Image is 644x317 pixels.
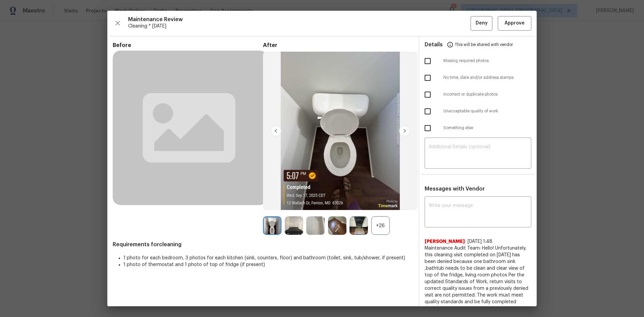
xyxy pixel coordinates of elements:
li: 1 photo of thermostat and 1 photo of top of fridge (if present) [123,261,413,268]
span: Incorrect or duplicate photos [443,92,531,97]
div: Missing required photos [419,53,537,69]
span: Deny [476,19,488,28]
span: Maintenance Review [128,16,471,23]
span: Cleaning * [DATE] [128,23,471,30]
div: Something else [419,120,537,137]
div: Incorrect or duplicate photos [419,86,537,103]
div: +26 [371,216,390,235]
span: [DATE] 1:48 [468,239,492,244]
span: This will be shared with vendor [455,37,513,53]
span: Unacceptable quality of work [443,108,531,114]
img: right-chevron-button-url [399,125,410,136]
span: Approve [504,19,525,28]
div: No time, date and/or address stamps [419,69,537,86]
div: Unacceptable quality of work [419,103,537,120]
span: Messages with Vendor [425,186,485,192]
li: 1 photo for each bedroom, 3 photos for each kitchen (sink, counters, floor) and bathroom (toilet,... [123,255,413,261]
span: [PERSON_NAME] [425,238,465,245]
span: Details [425,37,443,53]
span: Something else [443,125,531,131]
button: Approve [498,16,531,31]
span: After [263,42,413,49]
span: Requirements for cleaning [113,241,413,248]
span: Missing required photos [443,58,531,64]
span: Before [113,42,263,49]
img: left-chevron-button-url [271,125,281,136]
button: Deny [471,16,492,31]
span: No time, date and/or address stamps [443,75,531,81]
